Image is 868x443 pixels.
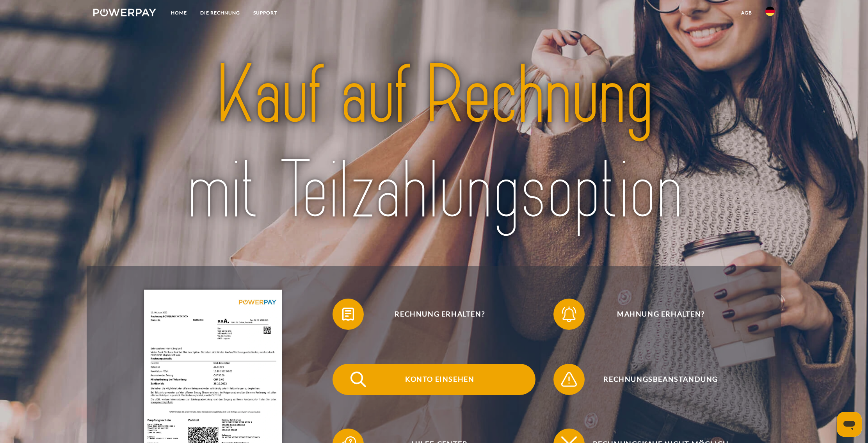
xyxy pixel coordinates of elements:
[247,6,284,20] a: SUPPORT
[344,299,535,330] span: Rechnung erhalten?
[93,9,156,16] img: logo-powerpay-white.svg
[559,370,579,389] img: qb_warning.svg
[194,6,247,20] a: DIE RECHNUNG
[127,43,741,243] img: title-powerpay_de.svg
[333,364,535,395] button: Konto einsehen
[765,7,775,16] img: de
[349,370,368,389] img: qb_search.svg
[164,6,194,20] a: Home
[565,364,756,395] span: Rechnungsbeanstandung
[565,299,756,330] span: Mahnung erhalten?
[735,6,759,20] a: agb
[553,299,756,330] button: Mahnung erhalten?
[338,304,358,324] img: qb_bill.svg
[344,364,535,395] span: Konto einsehen
[837,412,862,437] iframe: Schaltfläche zum Öffnen des Messaging-Fensters
[559,304,579,324] img: qb_bell.svg
[553,364,756,395] button: Rechnungsbeanstandung
[333,299,535,330] button: Rechnung erhalten?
